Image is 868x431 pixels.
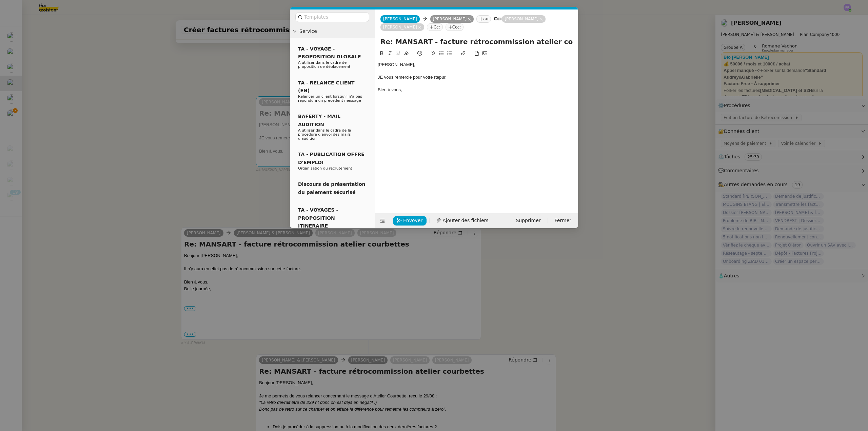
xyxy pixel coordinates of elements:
span: A utiliser dans le cadre de la procédure d'envoi des mails d'audition [298,128,351,141]
span: Fermer [555,217,571,224]
nz-tag: Cc: [427,23,443,31]
button: Envoyer [393,216,427,226]
input: Subject [380,37,573,47]
nz-tag: [PERSON_NAME] [502,15,546,23]
span: Envoyer [403,217,422,224]
span: TA - VOYAGES - PROPOSITION ITINERAIRE [298,207,338,229]
span: Service [299,27,372,35]
span: BAFERTY - MAIL AUDITION [298,114,340,127]
nz-tag: [PERSON_NAME] [430,15,474,23]
span: Supprimer [516,217,540,224]
span: Organisation du recrutement [298,166,352,171]
span: A utiliser dans le cadre de proposition de déplacement [298,60,350,69]
div: [PERSON_NAME], [378,62,575,68]
strong: Cc: [494,16,502,21]
button: Ajouter des fichiers [432,216,492,226]
div: Bien à vous, [378,87,575,93]
button: Fermer [551,216,575,226]
span: Discours de présentation du paiement sécurisé [298,181,366,195]
nz-tag: Ccc: [446,23,464,31]
button: Supprimer [512,216,545,226]
span: TA - PUBLICATION OFFRE D'EMPLOI [298,152,364,165]
div: Service [290,25,375,38]
nz-tag: au [476,15,491,23]
span: [PERSON_NAME] [383,17,417,21]
div: JE vous remercie pour votre rtepur. [378,74,575,80]
nz-tag: [PERSON_NAME] [380,23,424,31]
span: Ajouter des fichiers [442,217,488,224]
span: TA - VOYAGE - PROPOSITION GLOBALE [298,46,361,59]
input: Templates [304,13,365,21]
span: Relancer un client lorsqu'il n'a pas répondu à un précédent message [298,94,362,103]
span: TA - RELANCE CLIENT (EN) [298,80,355,93]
